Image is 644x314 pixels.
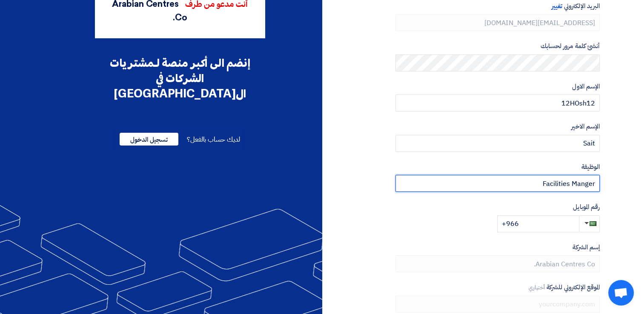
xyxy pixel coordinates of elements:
div: إنضم الى أكبر منصة لـمشتريات الشركات في ال[GEOGRAPHIC_DATA] [95,55,265,101]
span: تسجيل الدخول [120,133,178,146]
label: الوظيفة [395,162,600,172]
label: رقم الموبايل [395,202,600,212]
span: أختياري [529,283,545,291]
a: تسجيل الدخول [120,134,178,145]
input: أدخل الإسم الاخير ... [395,135,600,152]
input: أدخل الوظيفة ... [395,175,600,192]
input: أدخل بريد العمل الإلكتروني الخاص بك ... [395,14,600,31]
label: الإسم الاخير [395,122,600,131]
label: الموقع الإلكتروني للشركة [395,283,600,292]
a: Open chat [608,280,634,305]
input: أدخل رقم الموبايل ... [497,215,579,232]
span: أنت مدعو من طرف [185,0,248,9]
span: تغيير [552,1,562,11]
label: البريد الإلكتروني [395,1,600,11]
input: أدخل إسم الشركة ... [395,255,600,272]
input: yourcompany.com [395,296,600,313]
label: الإسم الاول [395,82,600,91]
input: أدخل الإسم الاول ... [395,94,600,111]
span: لديك حساب بالفعل؟ [187,134,240,145]
label: أنشئ كلمة مرور لحسابك [395,41,600,51]
label: إسم الشركة [395,243,600,252]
